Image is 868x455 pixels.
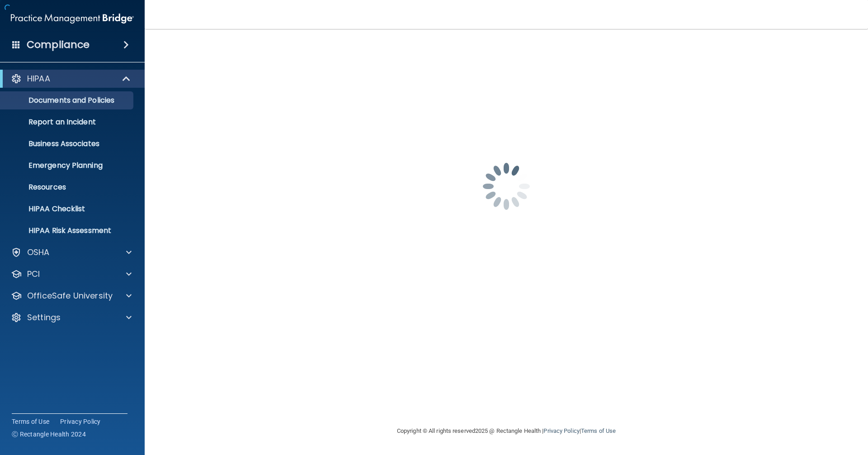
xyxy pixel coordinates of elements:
p: Documents and Policies [6,96,129,105]
a: OfficeSafe University [11,290,132,301]
p: Settings [27,312,61,323]
img: PMB logo [11,9,134,28]
p: Report an Incident [6,118,129,127]
div: Copyright © All rights reserved 2025 @ Rectangle Health | | [341,417,671,446]
p: Business Associates [6,139,129,148]
iframe: Drift Widget Chat Controller [712,391,857,427]
a: PCI [11,269,132,280]
p: Resources [6,183,129,192]
a: HIPAA [11,73,131,84]
p: HIPAA Checklist [6,204,129,213]
p: PCI [27,269,40,280]
p: HIPAA [27,73,50,84]
a: OSHA [11,247,132,258]
a: Privacy Policy [543,427,579,434]
a: Terms of Use [12,417,49,426]
p: OSHA [27,247,50,258]
p: OfficeSafe University [27,290,113,301]
a: Settings [11,312,132,323]
span: Ⓒ Rectangle Health 2024 [12,430,86,439]
p: HIPAA Risk Assessment [6,226,129,235]
h4: Compliance [27,38,90,51]
p: Emergency Planning [6,161,129,170]
a: Terms of Use [581,427,616,434]
a: Privacy Policy [60,417,101,426]
img: spinner.e123f6fc.gif [461,141,552,232]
